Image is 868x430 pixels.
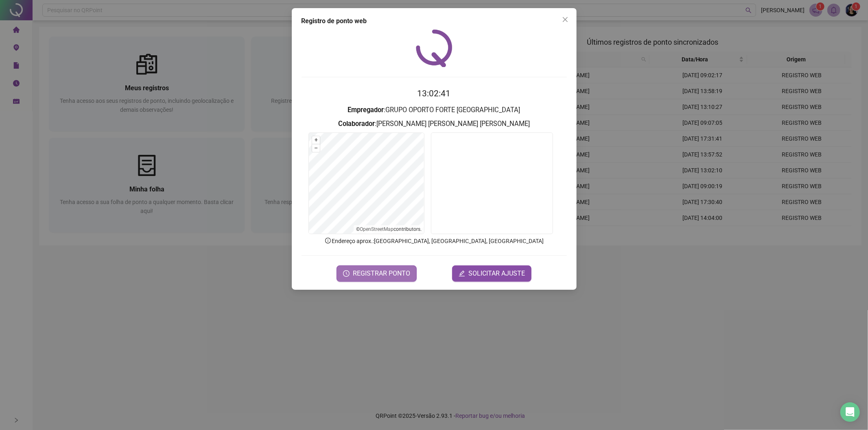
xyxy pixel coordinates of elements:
button: – [312,144,320,152]
span: REGISTRAR PONTO [353,269,410,278]
button: editSOLICITAR AJUSTE [452,265,531,282]
span: clock-circle [343,270,350,277]
li: © contributors. [356,226,422,232]
strong: Colaborador [338,120,375,128]
div: Open Intercom Messenger [840,402,860,422]
time: 13:02:41 [418,89,451,98]
h3: : GRUPO OPORTO FORTE [GEOGRAPHIC_DATA] [302,105,567,115]
p: Endereço aprox. : [GEOGRAPHIC_DATA], [GEOGRAPHIC_DATA], [GEOGRAPHIC_DATA] [302,237,567,245]
button: REGISTRAR PONTO [337,265,417,282]
span: info-circle [324,237,332,244]
img: QRPoint [416,29,453,67]
a: OpenStreetMap [360,226,394,232]
button: + [312,136,320,144]
div: Registro de ponto web [302,16,567,26]
strong: Empregador [348,106,384,114]
button: Close [559,13,572,26]
span: close [562,16,568,23]
h3: : [PERSON_NAME] [PERSON_NAME] [PERSON_NAME] [302,119,567,129]
span: SOLICITAR AJUSTE [468,269,525,278]
span: edit [459,270,465,277]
